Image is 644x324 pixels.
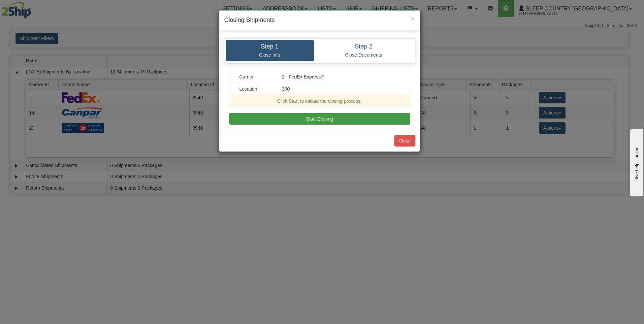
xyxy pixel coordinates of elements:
[411,15,415,22] button: Close
[319,43,409,50] h4: Step 2
[224,16,415,25] h4: Closing Shipments
[277,73,405,80] div: 2 - FedEx Express®
[234,86,277,92] div: Location
[319,52,409,58] p: Close Documents
[277,86,405,92] div: 390
[234,73,277,80] div: Carrier
[314,40,414,61] a: Step 2 Close Documents
[231,52,309,58] p: Close Info
[411,15,415,23] span: ×
[231,43,309,50] h4: Step 1
[226,40,314,61] a: Step 1 Close Info
[234,98,405,104] div: Click Start to initiate the closing process.
[394,135,415,147] button: Close
[629,128,643,196] iframe: chat widget
[5,6,62,11] div: live help - online
[229,113,410,125] button: Start Closing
